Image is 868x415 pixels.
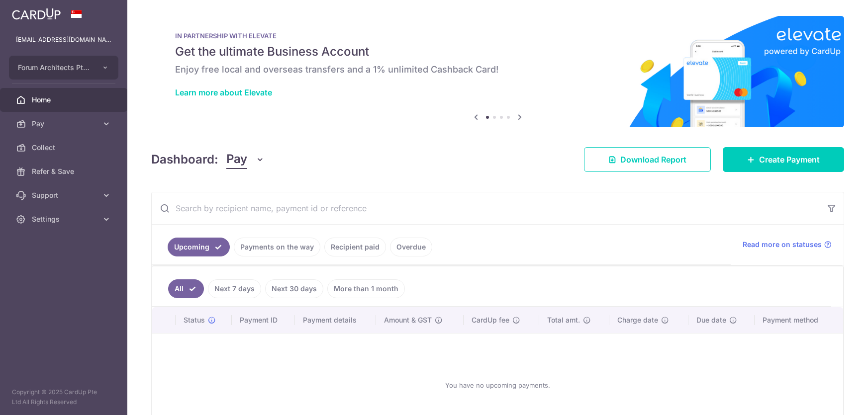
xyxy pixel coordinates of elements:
[18,63,92,73] span: Forum Architects Pte. Ltd.
[175,32,820,40] p: IN PARTNERSHIP WITH ELEVATE
[168,238,230,256] a: Upcoming
[584,147,711,172] a: Download Report
[295,307,377,333] th: Payment details
[620,154,686,166] span: Download Report
[743,240,822,249] span: Read more on statuses
[168,279,204,298] a: All
[547,315,580,325] span: Total amt.
[226,150,247,169] span: Pay
[208,279,261,298] a: Next 7 days
[9,56,118,80] button: Forum Architects Pte. Ltd.
[327,279,405,298] a: More than 1 month
[743,240,832,249] a: Read more on statuses
[32,95,97,105] span: Home
[226,150,265,169] button: Pay
[617,315,658,325] span: Charge date
[152,192,820,224] input: Search by recipient name, payment id or reference
[151,16,844,127] img: Renovation banner
[32,190,97,200] span: Support
[324,238,386,256] a: Recipient paid
[696,315,726,325] span: Due date
[16,35,111,45] p: [EMAIL_ADDRESS][DOMAIN_NAME]
[175,44,820,60] h5: Get the ultimate Business Account
[175,64,820,76] h6: Enjoy free local and overseas transfers and a 1% unlimited Cashback Card!
[232,307,294,333] th: Payment ID
[184,315,205,325] span: Status
[472,315,509,325] span: CardUp fee
[755,307,843,333] th: Payment method
[723,147,844,172] a: Create Payment
[175,87,272,97] a: Learn more about Elevate
[12,8,61,20] img: CardUp
[151,151,218,168] h4: Dashboard:
[234,238,320,256] a: Payments on the way
[32,166,97,176] span: Refer & Save
[32,119,97,129] span: Pay
[759,154,820,166] span: Create Payment
[390,238,432,256] a: Overdue
[32,143,97,153] span: Collect
[265,279,323,298] a: Next 30 days
[384,315,432,325] span: Amount & GST
[32,214,97,224] span: Settings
